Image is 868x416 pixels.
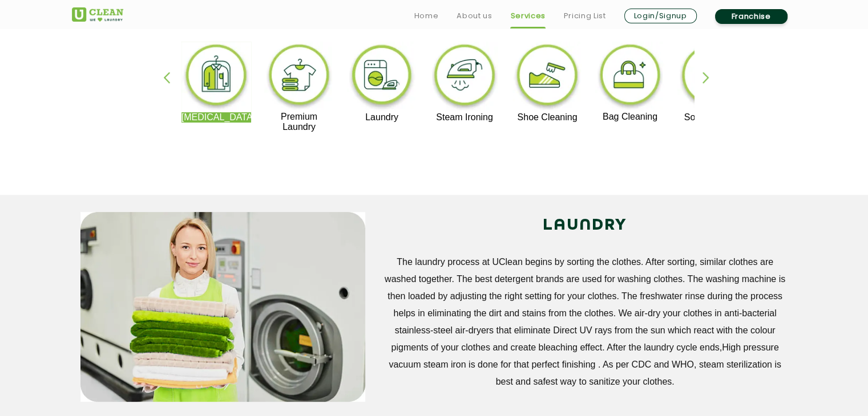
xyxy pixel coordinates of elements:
img: bag_cleaning_11zon.webp [595,42,665,112]
p: Steam Ironing [430,112,500,123]
a: Franchise [715,9,788,24]
p: [MEDICAL_DATA] [181,112,252,123]
a: Services [510,9,545,23]
img: dry_cleaning_11zon.webp [181,42,252,112]
img: shoe_cleaning_11zon.webp [512,42,583,112]
a: Home [414,9,439,23]
img: steam_ironing_11zon.webp [430,42,500,112]
img: sofa_cleaning_11zon.webp [677,42,748,112]
p: Bag Cleaning [595,112,665,122]
img: service_main_image_11zon.webp [80,212,365,402]
p: Laundry [347,112,417,123]
img: premium_laundry_cleaning_11zon.webp [264,42,334,112]
p: Shoe Cleaning [512,112,583,123]
img: UClean Laundry and Dry Cleaning [72,7,123,22]
h2: LAUNDRY [382,212,788,239]
a: About us [457,9,492,23]
p: Sofa Cleaning [677,112,748,123]
p: Premium Laundry [264,112,334,132]
img: laundry_cleaning_11zon.webp [347,42,417,112]
a: Login/Signup [624,9,697,23]
p: The laundry process at UClean begins by sorting the clothes. After sorting, similar clothes are w... [382,254,788,390]
a: Pricing List [564,9,606,23]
